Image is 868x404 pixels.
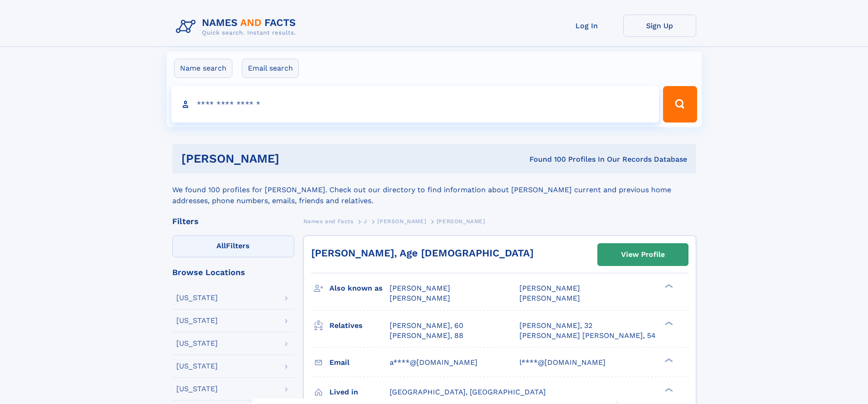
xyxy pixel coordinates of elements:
div: [US_STATE] [176,317,218,324]
span: [PERSON_NAME] [519,294,580,302]
a: Names and Facts [303,215,354,227]
span: [PERSON_NAME] [519,284,580,292]
h3: Relatives [329,318,390,333]
a: [PERSON_NAME] [377,215,426,227]
div: Filters [172,217,294,225]
a: View Profile [598,244,688,266]
div: Browse Locations [172,268,294,276]
a: [PERSON_NAME], 32 [519,321,592,331]
h3: Lived in [329,384,390,400]
span: J [364,218,367,225]
div: ❯ [663,320,673,326]
label: Name search [174,59,232,78]
a: [PERSON_NAME] [PERSON_NAME], 54 [519,331,656,341]
div: [US_STATE] [176,385,218,393]
span: [PERSON_NAME] [437,218,485,225]
a: [PERSON_NAME], 88 [390,331,463,341]
div: Found 100 Profiles In Our Records Database [404,154,687,164]
div: ❯ [663,387,673,393]
h1: [PERSON_NAME] [181,153,405,164]
img: Logo Names and Facts [172,15,303,39]
a: Log In [550,15,623,37]
button: Search Button [663,86,697,123]
span: All [216,241,226,250]
div: [US_STATE] [176,340,218,347]
span: [PERSON_NAME] [377,218,426,225]
span: [GEOGRAPHIC_DATA], [GEOGRAPHIC_DATA] [390,388,546,396]
input: search input [171,86,659,123]
h3: Also known as [329,281,390,296]
div: ❯ [663,357,673,363]
div: ❯ [663,283,673,289]
div: We found 100 profiles for [PERSON_NAME]. Check out our directory to find information about [PERSO... [172,174,696,206]
div: [US_STATE] [176,363,218,370]
a: [PERSON_NAME], 60 [390,321,463,331]
div: [US_STATE] [176,294,218,302]
a: J [364,215,367,227]
span: [PERSON_NAME] [390,284,450,292]
h3: Email [329,355,390,370]
a: [PERSON_NAME], Age [DEMOGRAPHIC_DATA] [311,247,534,259]
div: View Profile [621,244,665,265]
label: Email search [242,59,299,78]
span: [PERSON_NAME] [390,294,450,302]
label: Filters [172,235,294,257]
a: Sign Up [623,15,696,37]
